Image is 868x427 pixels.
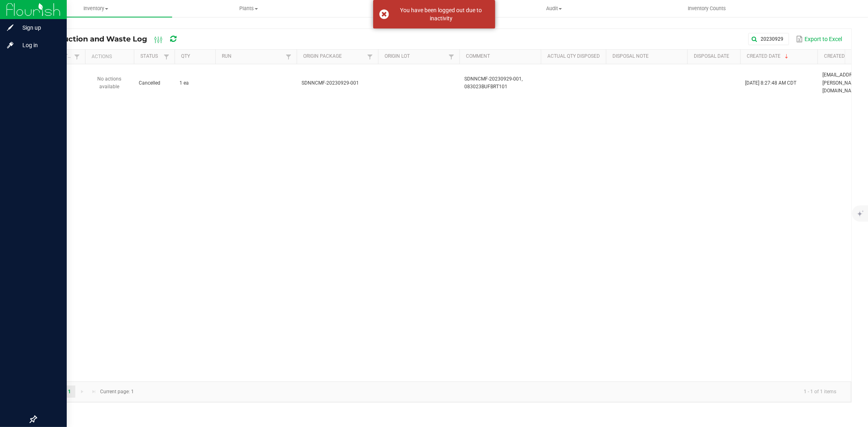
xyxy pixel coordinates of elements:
[72,52,82,62] a: Filter
[98,76,122,89] span: No actions available
[139,385,843,399] kendo-pager-info: 1 - 1 of 1 items
[20,5,172,12] span: Inventory
[394,6,489,22] div: You have been logged out due to inactivity
[783,53,790,60] span: Sortable
[694,53,737,60] a: Disposal DateSortable
[822,72,862,93] span: [EMAIL_ADDRESS][PERSON_NAME][DOMAIN_NAME]
[612,53,684,60] a: Disposal NoteSortable
[446,52,456,62] a: Filter
[745,80,796,86] span: [DATE] 8:27:48 AM CDT
[63,386,75,398] a: Page 1
[181,53,212,60] a: QtySortable
[794,32,844,46] button: Export to Excel
[162,52,171,62] a: Filter
[42,32,190,46] div: Destruction and Waste Log
[365,52,375,62] a: Filter
[14,40,63,50] span: Log in
[466,53,538,60] a: CommentSortable
[747,53,814,60] a: Created DateSortable
[284,52,293,62] a: Filter
[140,53,161,60] a: StatusSortable
[85,50,134,64] th: Actions
[385,53,446,60] a: Origin LotSortable
[748,33,789,45] input: Search
[173,5,324,12] span: Plants
[478,5,630,12] span: Audit
[139,80,160,86] span: Cancelled
[677,5,737,12] span: Inventory Counts
[547,53,603,60] a: Actual Qty DisposedSortable
[14,23,63,33] span: Sign up
[6,41,14,49] inline-svg: Log in
[179,80,189,86] span: 1 ea
[36,381,851,402] kendo-pager: Current page: 1
[302,80,359,86] span: SDNNCMF-20230929-001
[222,53,283,60] a: RunSortable
[464,76,523,89] span: SDNNCMF-20230929-001, 083023BUFBRT101
[303,53,365,60] a: Origin PackageSortable
[6,24,14,32] inline-svg: Sign up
